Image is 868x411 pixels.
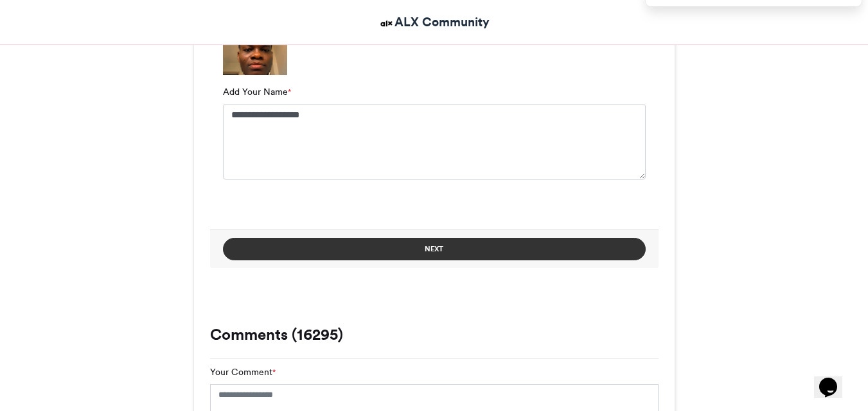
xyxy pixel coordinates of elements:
a: ALX Community [378,13,490,31]
iframe: chat widget [814,360,855,398]
label: Your Comment [210,365,276,379]
button: Next [223,238,646,260]
label: Add Your Name [223,85,291,99]
img: ALX Community [378,15,394,31]
h3: Comments (16295) [210,327,659,342]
